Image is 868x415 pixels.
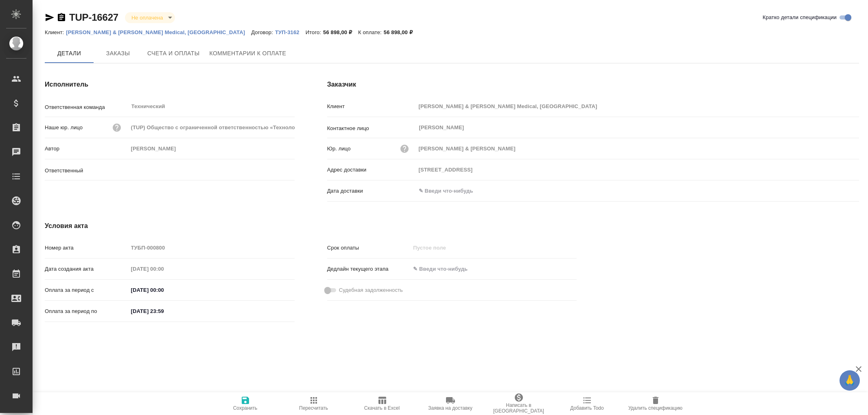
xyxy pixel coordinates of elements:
[763,13,837,22] span: Кратко детали спецификации
[45,286,128,294] p: Оплата за период с
[45,167,128,175] p: Ответственный
[327,124,416,133] p: Контактное лицо
[128,122,295,133] input: Пустое поле
[327,80,859,89] h4: Заказчик
[147,48,200,59] span: Счета и оплаты
[410,242,481,254] input: Пустое поле
[45,124,83,132] p: Наше юр. лицо
[128,305,199,317] input: ✎ Введи что-нибудь
[129,14,165,21] button: Не оплачена
[327,145,351,153] p: Юр. лицо
[210,48,286,59] span: Комментарии к оплате
[98,48,138,59] span: Заказы
[57,13,66,22] button: Скопировать ссылку
[416,143,859,154] input: Пустое поле
[128,143,295,154] input: Пустое поле
[410,263,481,275] input: ✎ Введи что-нибудь
[416,164,859,176] input: Пустое поле
[125,12,175,23] div: Не оплачена
[416,185,487,197] input: ✎ Введи что-нибудь
[45,307,128,315] p: Оплата за период по
[45,13,55,22] button: Скопировать ссылку для ЯМессенджера
[45,29,66,35] p: Клиент:
[327,166,416,174] p: Адрес доставки
[327,265,411,273] p: Дедлайн текущего этапа
[290,169,292,171] button: Open
[128,284,199,296] input: ✎ Введи что-нибудь
[128,242,295,254] input: Пустое поле
[66,28,251,35] a: [PERSON_NAME] & [PERSON_NAME] Medical, [GEOGRAPHIC_DATA]
[45,80,295,89] h4: Исполнитель
[840,370,860,391] button: 🙏
[843,372,857,389] span: 🙏
[323,29,358,35] p: 56 898,00 ₽
[69,12,118,23] a: TUP-16627
[275,29,306,35] p: ТУП-3162
[45,145,128,153] p: Автор
[128,263,199,275] input: Пустое поле
[50,48,89,59] span: Детали
[45,221,577,231] h4: Условия акта
[339,286,403,294] span: Судебная задолженность
[384,29,419,35] p: 56 898,00 ₽
[66,29,251,35] p: [PERSON_NAME] & [PERSON_NAME] Medical, [GEOGRAPHIC_DATA]
[327,187,416,195] p: Дата доставки
[251,29,275,35] p: Договор:
[45,244,128,252] p: Номер акта
[358,29,384,35] p: К оплате:
[275,28,306,35] a: ТУП-3162
[45,103,128,111] p: Ответственная команда
[306,29,323,35] p: Итого:
[45,265,128,273] p: Дата создания акта
[416,100,859,112] input: Пустое поле
[327,102,416,111] p: Клиент
[327,244,411,252] p: Срок оплаты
